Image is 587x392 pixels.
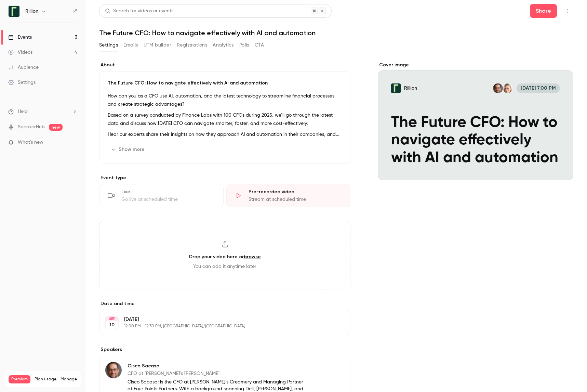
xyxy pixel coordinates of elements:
[49,124,63,131] span: new
[8,79,36,86] div: Settings
[25,8,38,15] h6: Rillion
[99,40,118,51] button: Settings
[99,346,350,353] label: Speakers
[124,324,314,329] p: 12:00 PM - 12:30 PM, [GEOGRAPHIC_DATA]/[GEOGRAPHIC_DATA]
[249,188,342,195] div: Pre-recorded video
[9,375,30,383] span: Premium
[226,184,351,207] div: Pre-recorded videoStream at scheduled time
[61,377,77,382] a: Manage
[99,174,350,181] p: Event type
[8,49,32,56] div: Videos
[121,188,215,195] div: Live
[144,40,171,51] button: UTM builder
[108,130,342,139] p: Hear our experts share their insights on how they approach AI and automation in their companies, ...
[108,92,342,108] p: How can you as a CFO use AI, automation, and the latest technology to streamline financial proces...
[255,40,264,51] button: CTA
[244,254,261,260] a: browse
[128,363,306,369] p: Cisco Sacasa
[18,123,45,131] a: SpeakerHub
[106,316,118,321] div: SEP
[123,40,138,51] button: Emails
[35,377,56,382] span: Plan usage
[8,108,77,115] li: help-dropdown-opener
[121,196,215,203] div: Go live at scheduled time
[378,62,573,180] section: Cover image
[124,316,314,323] p: [DATE]
[18,139,43,146] span: What's new
[530,4,557,18] button: Share
[108,111,342,128] p: Based on a survey conducted by Finance Labs with 100 CFOs during 2025, we’ll go through the lates...
[249,196,342,203] div: Stream at scheduled time
[9,6,19,17] img: Rillion
[189,253,261,260] h3: Drop your video here or
[177,40,207,51] button: Registrations
[18,108,28,115] span: Help
[99,184,224,207] div: LiveGo live at scheduled time
[99,300,350,307] label: Date and time
[105,362,122,378] img: Cisco Sacasa
[8,34,32,41] div: Events
[99,29,573,37] h1: The Future CFO: How to navigate effectively with AI and automation
[378,62,573,68] label: Cover image
[108,80,342,87] p: The Future CFO: How to navigate effectively with AI and automation
[128,370,306,377] p: CFO at [PERSON_NAME]’s [PERSON_NAME]
[99,62,350,68] label: About
[239,40,249,51] button: Polls
[213,40,234,51] button: Analytics
[193,263,256,270] span: You can add it anytime later
[108,144,149,155] button: Show more
[105,8,173,15] div: Search for videos or events
[8,64,39,71] div: Audience
[109,322,115,328] p: 10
